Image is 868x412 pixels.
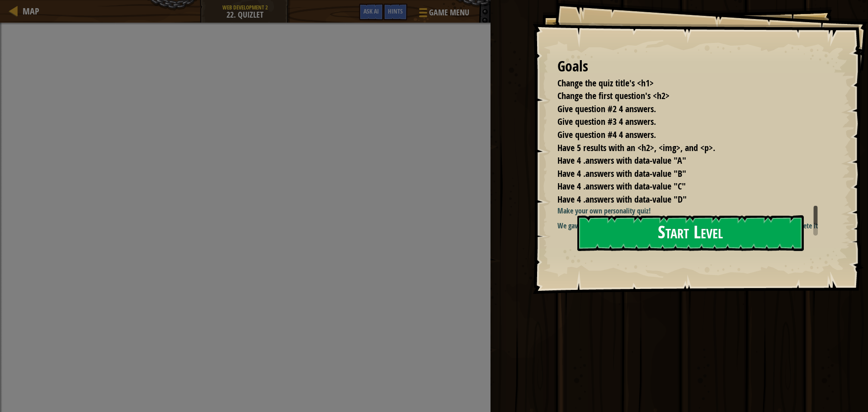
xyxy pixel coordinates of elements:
[557,77,654,89] span: Change the quiz title's <h1>
[18,5,39,17] a: Map
[557,206,825,216] p: Make your own personality quiz!
[546,115,816,128] li: Give question #3 4 answers.
[557,193,687,205] span: Have 4 .answers with data-value "D"
[412,4,475,25] button: Game Menu
[557,167,686,180] span: Have 4 .answers with data-value "B"
[557,221,825,231] p: We gave you the layout, and started scripting it for you. Now it's time for you to complete it!
[546,180,816,193] li: Have 4 .answers with data-value "C"
[359,4,383,20] button: Ask AI
[557,103,656,115] span: Give question #2 4 answers.
[546,77,816,90] li: Change the quiz title's <h1>
[546,142,816,155] li: Have 5 results with an <h2>, <img>, and <p>.
[546,167,816,180] li: Have 4 .answers with data-value "B"
[557,154,686,166] span: Have 4 .answers with data-value "A"
[557,90,670,102] span: Change the first question's <h2>
[557,56,818,77] div: Goals
[363,7,379,15] span: Ask AI
[388,7,403,15] span: Hints
[546,193,816,206] li: Have 4 .answers with data-value "D"
[557,128,656,141] span: Give question #4 4 answers.
[23,5,39,17] span: Map
[557,180,686,192] span: Have 4 .answers with data-value "C"
[557,142,715,154] span: Have 5 results with an <h2>, <img>, and <p>.
[557,115,656,128] span: Give question #3 4 answers.
[577,215,804,251] button: Start Level
[546,103,816,116] li: Give question #2 4 answers.
[546,90,816,103] li: Change the first question's <h2>
[429,7,469,19] span: Game Menu
[546,154,816,167] li: Have 4 .answers with data-value "A"
[546,128,816,142] li: Give question #4 4 answers.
